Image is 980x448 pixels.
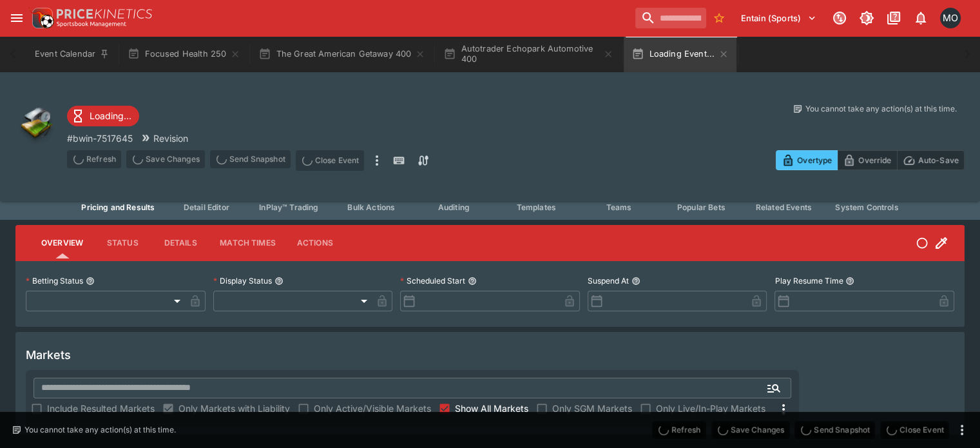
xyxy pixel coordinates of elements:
span: InPlay™ Trading [259,202,318,212]
span: Only Markets with Liability [178,402,290,415]
button: The Great American Getaway 400 [251,36,433,72]
button: Auto-Save [897,150,965,170]
button: Display Status [274,277,283,286]
span: System Controls [835,202,898,212]
button: Overtype [776,150,838,170]
button: Status [93,228,151,258]
span: Auditing [438,202,470,212]
button: No Bookmarks [709,8,729,28]
span: Related Events [756,202,812,212]
button: open drawer [5,6,28,30]
span: Templates [517,202,556,212]
p: Play Resume Time [774,275,843,286]
button: Betting Status [86,277,95,286]
span: Only Live/In-Play Markets [656,402,765,415]
img: PriceKinetics Logo [28,5,54,31]
img: PriceKinetics [57,9,152,19]
span: Teams [606,202,631,212]
span: Show All Markets [455,402,528,415]
button: Loading Event... [624,36,736,72]
div: Start From [776,150,965,170]
p: Suspend At [588,275,629,286]
button: more [369,150,385,171]
span: Popular Bets [677,202,725,212]
h5: Markets [26,347,71,362]
button: Notifications [909,6,932,30]
p: Display Status [213,275,272,286]
span: Only SGM Markets [552,402,632,415]
span: Include Resulted Markets [47,402,155,415]
input: search [635,8,706,28]
p: Betting Status [26,275,83,286]
p: You cannot take any action(s) at this time. [24,424,176,436]
button: Documentation [882,6,905,30]
span: Only Active/Visible Markets [314,402,431,415]
button: Play Resume Time [845,277,854,286]
button: Toggle light/dark mode [855,6,878,30]
p: Revision [153,131,188,145]
button: Focused Health 250 [120,36,248,72]
span: Bulk Actions [347,202,395,212]
button: Match Times [209,228,286,258]
p: Auto-Save [918,153,959,167]
button: Actions [286,228,344,258]
button: more [954,422,970,438]
p: Scheduled Start [400,275,465,286]
p: Override [858,153,891,167]
button: Overview [31,228,93,258]
span: Pricing and Results [81,202,155,212]
button: Details [151,228,209,258]
svg: More [776,402,791,417]
span: Detail Editor [184,202,229,212]
div: Matt Oliver [940,8,961,28]
button: Event Calendar [27,36,117,72]
button: Open [762,376,785,400]
p: Overtype [797,153,832,167]
p: You cannot take any action(s) at this time. [805,103,957,115]
p: Copy To Clipboard [67,131,133,145]
button: Select Tenant [733,8,824,28]
button: Scheduled Start [468,277,477,286]
button: Override [837,150,897,170]
button: Suspend At [631,277,640,286]
p: Loading... [90,109,131,122]
img: Sportsbook Management [57,21,126,27]
button: Matt Oliver [936,4,965,32]
img: other.png [15,103,57,144]
button: Connected to PK [828,6,851,30]
button: Autotrader Echopark Automotive 400 [436,36,621,72]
